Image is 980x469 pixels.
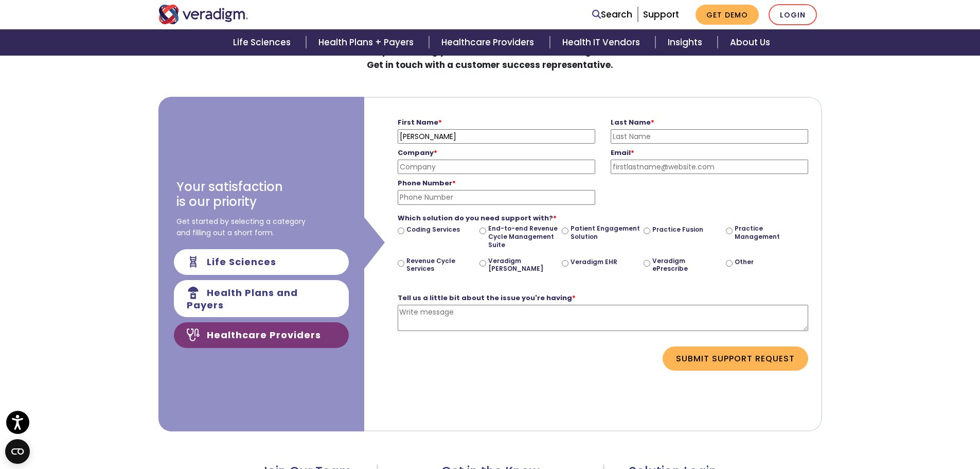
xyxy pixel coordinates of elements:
[176,180,283,210] h3: Your satisfaction is our priority
[775,418,968,457] iframe: Drift Chat Widget
[398,160,595,174] input: Company
[344,45,636,71] strong: Need help accessing your account or troubleshooting an issue? Get in touch with a customer succes...
[158,5,248,24] img: Veradigm logo
[488,224,558,249] label: End-to-end Revenue Cycle Management Suite
[611,129,808,144] input: Last Name
[611,160,808,174] input: firstlastname@website.com
[571,224,640,240] label: Patient Engagement Solution
[652,257,722,273] label: Veradigm ePrescribe
[176,216,306,239] span: Get started by selecting a category and filling out a short form.
[488,257,558,273] label: Veradigm [PERSON_NAME]
[5,439,30,464] button: Open CMP widget
[398,117,442,127] strong: First Name
[398,178,456,188] strong: Phone Number
[592,8,632,22] a: Search
[611,148,634,158] strong: Email
[735,258,754,266] label: Other
[221,29,306,56] a: Life Sciences
[643,8,679,21] a: Support
[718,29,782,56] a: About Us
[306,29,429,56] a: Health Plans + Payers
[406,225,460,234] label: Coding Services
[398,213,557,223] strong: Which solution do you need support with?
[550,29,655,56] a: Health IT Vendors
[735,224,804,240] label: Practice Management
[652,225,703,234] label: Practice Fusion
[398,293,576,303] strong: Tell us a little bit about the issue you're having
[769,4,817,25] a: Login
[398,129,595,144] input: First Name
[406,257,476,273] label: Revenue Cycle Services
[663,346,808,370] button: Submit Support Request
[571,258,617,266] label: Veradigm EHR
[398,190,595,204] input: Phone Number
[429,29,549,56] a: Healthcare Providers
[398,148,437,158] strong: Company
[655,29,718,56] a: Insights
[611,117,654,127] strong: Last Name
[696,5,759,25] a: Get Demo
